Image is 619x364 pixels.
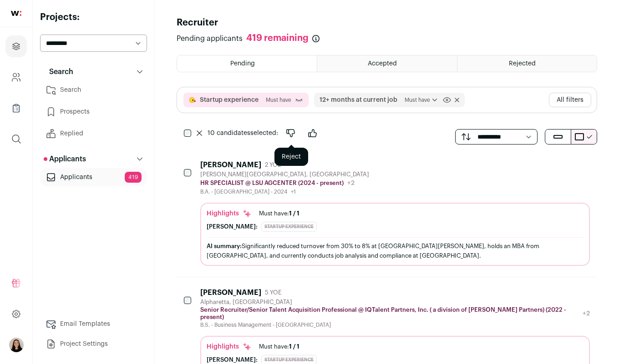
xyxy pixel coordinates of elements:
[40,11,147,24] h2: Projects:
[274,148,308,166] div: Reject
[200,180,344,187] p: HR SPECIALIST @ LSU AGCENTER (2024 - present)
[208,130,250,136] span: 10 candidates
[259,343,299,350] div: Must have:
[282,124,300,142] button: Reject
[207,342,252,351] div: Highlights
[583,310,590,317] span: +2
[40,63,147,81] button: Search
[200,95,259,105] button: Startup experience
[9,338,24,352] img: 14337076-medium_jpg
[304,124,322,142] button: Accept
[207,243,242,249] span: AI summary:
[40,315,147,333] a: Email Templates
[200,171,369,178] div: [PERSON_NAME][GEOGRAPHIC_DATA], [GEOGRAPHIC_DATA]
[200,188,369,195] div: B.A. - [GEOGRAPHIC_DATA] - 2024
[289,210,299,216] span: 1 / 1
[200,160,590,266] a: [PERSON_NAME] 2 YOE [PERSON_NAME][GEOGRAPHIC_DATA], [GEOGRAPHIC_DATA] HR SPECIALIST @ LSU AGCENTE...
[246,33,309,44] div: 419 remaining
[200,288,261,297] div: [PERSON_NAME]
[207,209,252,218] div: Highlights
[40,125,147,143] a: Replied
[200,321,590,329] div: B.S. - Business Management - [GEOGRAPHIC_DATA]
[207,241,583,260] div: Significantly reduced turnover from 30% to 8% at [GEOGRAPHIC_DATA][PERSON_NAME], holds an MBA fro...
[40,103,147,121] a: Prospects
[40,81,147,99] a: Search
[5,97,27,119] a: Company Lists
[265,161,281,169] span: 2 YOE
[261,222,317,232] div: Startup experience
[509,60,536,67] span: Rejected
[320,95,397,105] button: 12+ months at current job
[259,210,299,217] div: Must have:
[200,160,261,170] div: [PERSON_NAME]
[200,299,590,306] div: Alpharetta, [GEOGRAPHIC_DATA]
[9,338,24,352] button: Open dropdown
[457,55,597,72] a: Rejected
[265,289,281,296] span: 5 YOE
[347,180,355,186] span: +2
[266,96,291,104] span: Must have
[317,55,457,72] a: Accepted
[125,172,142,183] span: 419
[368,60,397,67] span: Accepted
[208,129,278,138] span: selected:
[40,168,147,186] a: Applicants419
[5,35,27,57] a: Projects
[230,60,255,67] span: Pending
[11,11,21,16] img: wellfound-shorthand-0d5821cbd27db2630d0214b213865d53afaa358527fdda9d0ea32b1df1b89c2c.svg
[200,306,579,321] p: Senior Recruiter/Senior Talent Acquisition Professional @ IQTalent Partners, Inc. ( a division of...
[289,344,299,349] span: 1 / 1
[549,93,591,107] button: All filters
[40,150,147,168] button: Applicants
[405,95,439,105] span: Must have
[291,189,296,194] span: +1
[5,66,27,88] a: Company and ATS Settings
[40,335,147,353] a: Project Settings
[177,16,218,29] h1: Recruiter
[44,154,86,165] p: Applicants
[207,356,258,364] div: [PERSON_NAME]:
[177,33,243,44] span: Pending applicants
[207,223,258,230] div: [PERSON_NAME]:
[44,66,73,77] p: Search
